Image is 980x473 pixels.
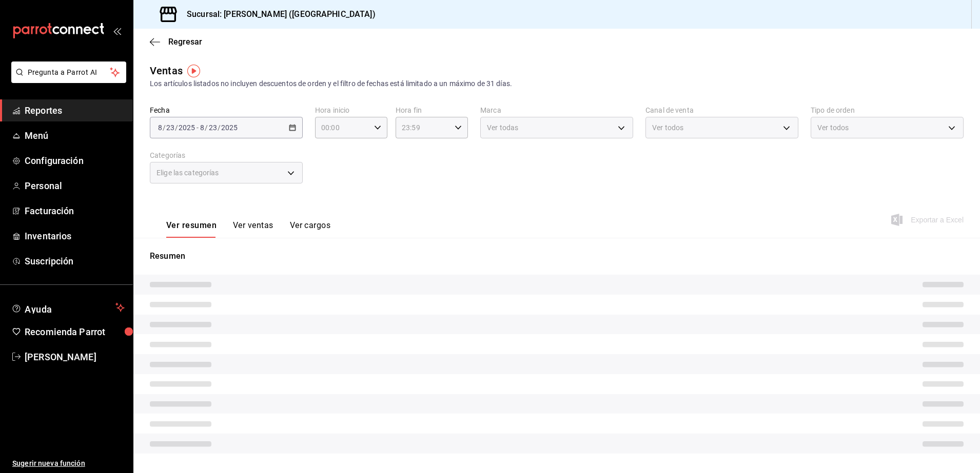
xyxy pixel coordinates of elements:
span: [PERSON_NAME] [25,350,125,364]
div: Los artículos listados no incluyen descuentos de orden y el filtro de fechas está limitado a un m... [150,78,964,89]
span: Ver todas [487,122,518,133]
span: / [163,124,166,132]
label: Hora inicio [315,107,387,114]
span: Ver todos [817,122,849,133]
span: Personal [25,179,125,193]
label: Tipo de orden [811,107,964,114]
label: Categorías [150,152,303,159]
label: Hora fin [396,107,468,114]
div: Ventas [150,63,183,78]
span: Ayuda [25,301,111,314]
span: Suscripción [25,254,125,268]
span: Sugerir nueva función [12,458,125,469]
span: Regresar [168,37,202,47]
button: Ver cargos [290,220,331,238]
input: -- [166,124,175,132]
span: Menú [25,129,125,142]
label: Fecha [150,107,303,114]
img: Tooltip marker [187,65,200,77]
button: Regresar [150,37,202,47]
p: Resumen [150,250,964,262]
span: / [218,124,221,132]
span: Pregunta a Parrot AI [28,67,110,78]
a: Pregunta a Parrot AI [7,74,126,85]
span: Inventarios [25,229,125,243]
input: -- [200,124,205,132]
button: open_drawer_menu [113,27,121,35]
button: Ver resumen [166,220,217,238]
span: Facturación [25,204,125,218]
span: Elige las categorías [156,168,219,178]
div: navigation tabs [166,220,330,238]
span: / [205,124,208,132]
span: / [175,124,178,132]
span: Recomienda Parrot [25,325,125,339]
button: Pregunta a Parrot AI [11,61,126,83]
input: -- [158,124,163,132]
label: Canal de venta [645,107,798,114]
span: - [197,124,199,132]
span: Ver todos [652,122,683,133]
input: ---- [221,124,238,132]
span: Configuración [25,154,125,168]
input: -- [208,124,218,132]
input: ---- [178,124,195,132]
label: Marca [480,107,633,114]
button: Ver ventas [233,220,273,238]
span: Reportes [25,104,125,117]
h3: Sucursal: [PERSON_NAME] ([GEOGRAPHIC_DATA]) [179,8,376,20]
